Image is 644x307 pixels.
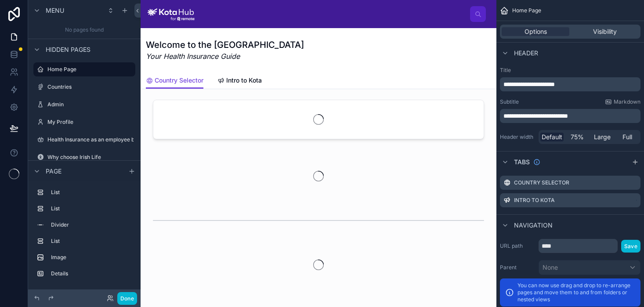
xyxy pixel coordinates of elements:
a: Home Page [33,62,135,76]
a: Country Selector [146,72,203,89]
label: Home Page [47,66,130,73]
label: List [51,238,132,245]
span: None [543,263,558,272]
span: Default [542,133,562,141]
a: Countries [33,80,135,94]
span: Page [46,167,62,176]
a: Intro to Kota [217,72,262,90]
span: Visibility [593,27,617,36]
label: Header width [500,134,535,141]
span: Full [622,133,632,141]
label: Divider [51,221,132,228]
a: Admin [33,98,135,112]
label: Intro to Kota [514,197,555,204]
label: Subtitle [500,98,519,105]
label: Image [51,254,132,261]
em: Your Health Insurance Guide [146,51,304,61]
span: 75% [571,133,584,141]
label: List [51,189,132,196]
p: You can now use drag and drop to re-arrange pages and move them to and from folders or nested views [517,282,635,303]
span: Tabs [514,158,530,166]
span: Country Selector [155,76,203,85]
span: Intro to Kota [226,76,262,85]
div: No pages found [28,21,141,39]
button: Save [621,240,640,253]
label: Country Selector [514,179,569,186]
span: Hidden pages [46,45,90,54]
label: Details [51,270,132,277]
div: scrollable content [202,12,470,16]
a: Why choose Irish Life [33,150,135,164]
img: App logo [148,7,195,21]
div: scrollable content [28,181,141,289]
label: URL path [500,242,535,249]
label: Title [500,67,640,74]
a: My Profile [33,115,135,129]
label: Why choose Irish Life [47,154,134,161]
div: scrollable content [500,109,640,123]
div: scrollable content [500,77,640,91]
span: Header [514,49,538,58]
label: Parent [500,264,535,271]
button: Done [117,292,137,305]
span: Markdown [614,98,640,105]
span: Options [525,27,547,36]
span: Home Page [512,7,541,14]
label: My Profile [47,119,134,126]
label: Health Insurance as an employee benefit [47,136,149,143]
a: Markdown [605,98,640,105]
span: Large [594,133,611,141]
span: Menu [46,6,64,15]
span: Navigation [514,221,553,230]
label: Countries [47,83,134,90]
h1: Welcome to the [GEOGRAPHIC_DATA] [146,39,304,51]
a: Health Insurance as an employee benefit [33,133,135,147]
label: List [51,205,132,212]
label: Admin [47,101,134,108]
button: None [539,260,640,275]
